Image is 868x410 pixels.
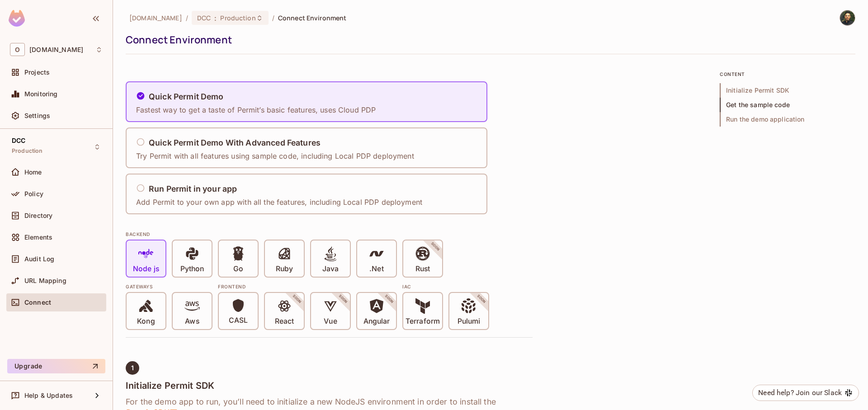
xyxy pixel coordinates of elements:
[24,112,50,119] span: Settings
[402,283,489,290] div: IAC
[233,264,243,273] p: Go
[324,317,337,326] p: Vue
[126,33,851,47] div: Connect Environment
[758,387,842,398] div: Need help? Join our Slack
[372,282,407,317] span: SOON
[720,71,855,78] p: content
[276,264,293,273] p: Ruby
[464,282,499,317] span: SOON
[325,282,361,317] span: SOON
[10,43,25,56] span: O
[363,317,390,326] p: Angular
[126,380,533,391] h4: Initialize Permit SDK
[197,14,211,22] span: DCC
[185,317,199,326] p: Aws
[720,83,855,98] span: Initialize Permit SDK
[220,14,255,22] span: Production
[136,151,414,161] p: Try Permit with all features using sample code, including Local PDP deployment
[720,112,855,127] span: Run the demo application
[136,197,422,207] p: Add Permit to your own app with all the features, including Local PDP deployment
[24,255,54,263] span: Audit Log
[418,229,453,264] span: SOON
[458,317,480,326] p: Pulumi
[186,14,188,22] li: /
[137,317,155,326] p: Kong
[12,137,25,144] span: DCC
[24,169,42,176] span: Home
[24,392,73,399] span: Help & Updates
[24,212,52,219] span: Directory
[840,10,855,25] img: kobi malka
[24,234,52,241] span: Elements
[9,10,25,27] img: SReyMgAAAABJRU5ErkJggg==
[136,105,376,115] p: Fastest way to get a taste of Permit’s basic features, uses Cloud PDP
[126,283,212,290] div: Gateways
[7,359,105,373] button: Upgrade
[24,69,50,76] span: Projects
[129,14,182,22] span: the active workspace
[149,92,224,101] h5: Quick Permit Demo
[149,184,237,193] h5: Run Permit in your app
[133,264,159,273] p: Node js
[415,264,430,273] p: Rust
[131,364,134,372] span: 1
[24,190,43,198] span: Policy
[149,138,321,147] h5: Quick Permit Demo With Advanced Features
[180,264,204,273] p: Python
[214,14,217,22] span: :
[279,282,315,317] span: SOON
[406,317,440,326] p: Terraform
[24,299,51,306] span: Connect
[369,264,383,273] p: .Net
[126,231,533,238] div: BACKEND
[272,14,274,22] li: /
[275,317,294,326] p: React
[278,14,347,22] span: Connect Environment
[322,264,339,273] p: Java
[24,90,58,98] span: Monitoring
[720,98,855,112] span: Get the sample code
[29,46,83,53] span: Workspace: onvego.com
[229,316,248,325] p: CASL
[12,147,43,155] span: Production
[218,283,397,290] div: Frontend
[24,277,66,284] span: URL Mapping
